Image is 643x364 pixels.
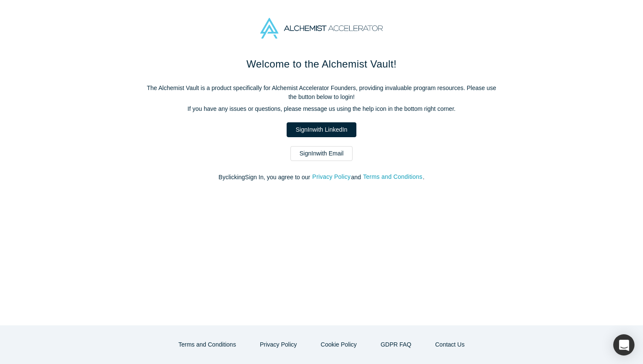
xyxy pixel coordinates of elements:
p: The Alchemist Vault is a product specifically for Alchemist Accelerator Founders, providing inval... [143,84,500,102]
button: Contact Us [426,337,473,352]
a: GDPR FAQ [372,337,420,352]
button: Terms and Conditions [363,172,423,182]
img: Alchemist Accelerator Logo [260,18,383,39]
button: Cookie Policy [312,337,366,352]
p: By clicking Sign In , you agree to our and . [143,173,500,182]
button: Privacy Policy [251,337,306,352]
h1: Welcome to the Alchemist Vault! [143,56,500,72]
button: Terms and Conditions [170,337,245,352]
button: Privacy Policy [312,172,351,182]
a: SignInwith Email [290,146,353,161]
a: SignInwith LinkedIn [287,122,356,137]
p: If you have any issues or questions, please message us using the help icon in the bottom right co... [143,104,500,113]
